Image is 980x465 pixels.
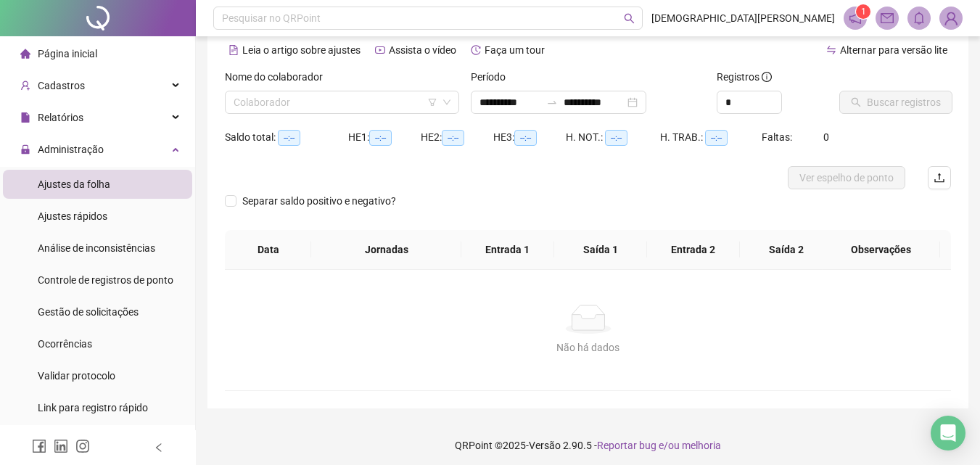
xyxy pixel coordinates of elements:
span: Ajustes rápidos [38,210,107,222]
span: user-add [20,81,30,91]
span: 1 [861,7,866,17]
span: youtube [375,45,385,55]
span: Faltas: [762,131,794,143]
span: facebook [32,439,46,453]
button: Ver espelho de ponto [788,166,905,189]
span: Assista o vídeo [389,44,456,56]
th: Entrada 1 [461,230,554,270]
span: Reportar bug e/ou melhoria [597,440,721,451]
span: Cadastros [38,80,85,91]
th: Data [225,230,311,270]
div: HE 2: [421,129,493,146]
span: [DEMOGRAPHIC_DATA][PERSON_NAME] [651,10,835,26]
th: Entrada 2 [647,230,740,270]
span: Controle de registros de ponto [38,274,173,286]
label: Nome do colaborador [225,69,332,85]
span: --:-- [442,130,464,146]
span: Registros [717,69,772,85]
span: Versão [529,440,561,451]
span: --:-- [605,130,627,146]
span: upload [934,172,945,184]
div: Open Intercom Messenger [931,416,965,450]
th: Observações [822,230,940,270]
span: instagram [75,439,90,453]
span: Ajustes da folha [38,178,110,190]
span: --:-- [278,130,300,146]
span: swap [826,45,836,55]
span: Página inicial [38,48,97,59]
th: Saída 1 [554,230,647,270]
span: Link para registro rápido [38,402,148,413]
span: Administração [38,144,104,155]
span: history [471,45,481,55]
span: Gestão de solicitações [38,306,139,318]
sup: 1 [856,4,870,19]
button: Buscar registros [839,91,952,114]
span: swap-right [546,96,558,108]
img: 69351 [940,7,962,29]
span: mail [881,12,894,25]
span: left [154,443,164,453]
span: filter [428,98,437,107]
span: bell [913,12,926,25]
th: Saída 2 [740,230,833,270]
span: file [20,112,30,123]
span: Ocorrências [38,338,92,350]
span: file-text [228,45,239,55]
th: Jornadas [311,230,461,270]
span: Alternar para versão lite [840,44,947,56]
span: Análise de inconsistências [38,242,155,254]
span: linkedin [54,439,68,453]
span: 0 [823,131,829,143]
div: H. NOT.: [566,129,660,146]
span: home [20,49,30,59]
span: --:-- [369,130,392,146]
div: HE 3: [493,129,566,146]
label: Período [471,69,515,85]
span: down [442,98,451,107]
span: Observações [833,242,928,258]
span: search [624,13,635,24]
span: Faça um tour [485,44,545,56]
span: Relatórios [38,112,83,123]
div: Saldo total: [225,129,348,146]
span: --:-- [705,130,728,146]
span: to [546,96,558,108]
div: Não há dados [242,340,934,355]
span: notification [849,12,862,25]
span: info-circle [762,72,772,82]
span: Leia o artigo sobre ajustes [242,44,361,56]
span: --:-- [514,130,537,146]
div: H. TRAB.: [660,129,762,146]
div: HE 1: [348,129,421,146]
span: Validar protocolo [38,370,115,382]
span: lock [20,144,30,155]
span: Separar saldo positivo e negativo? [236,193,402,209]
